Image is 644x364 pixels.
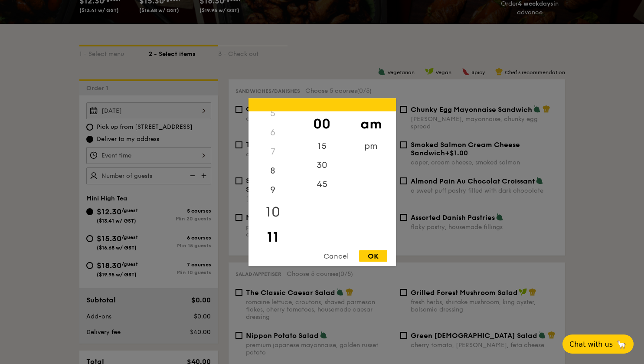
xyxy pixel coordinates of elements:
[359,250,387,262] div: OK
[248,224,297,249] div: 11
[297,174,347,193] div: 45
[297,155,347,174] div: 30
[297,136,347,155] div: 15
[569,340,613,348] span: Chat with us
[616,339,627,349] span: 🦙
[562,334,634,354] button: Chat with us🦙
[248,142,297,161] div: 7
[248,161,297,180] div: 8
[297,111,347,136] div: 00
[248,180,297,199] div: 9
[248,199,297,224] div: 10
[347,136,396,155] div: pm
[248,123,297,142] div: 6
[248,104,297,123] div: 5
[315,250,357,262] div: Cancel
[347,111,396,136] div: am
